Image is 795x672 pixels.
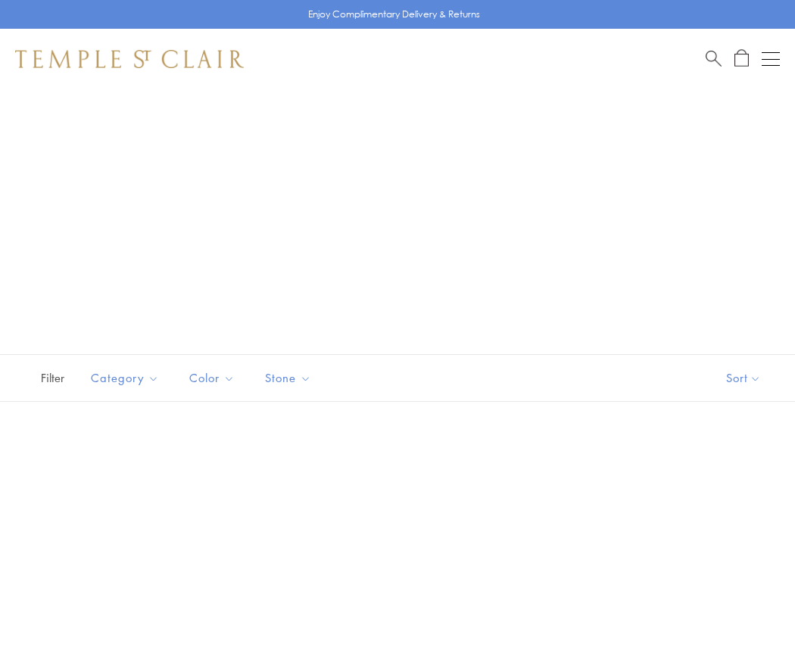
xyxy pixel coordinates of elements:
[692,355,795,401] button: Show sort by
[79,361,170,395] button: Category
[254,361,323,395] button: Stone
[182,369,246,387] span: Color
[734,49,749,68] a: Open Shopping Bag
[308,7,480,22] p: Enjoy Complimentary Delivery & Returns
[257,369,323,387] span: Stone
[762,50,780,68] button: Open navigation
[83,369,170,387] span: Category
[178,361,246,395] button: Color
[15,50,244,68] img: Temple St. Clair
[706,49,722,68] a: Search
